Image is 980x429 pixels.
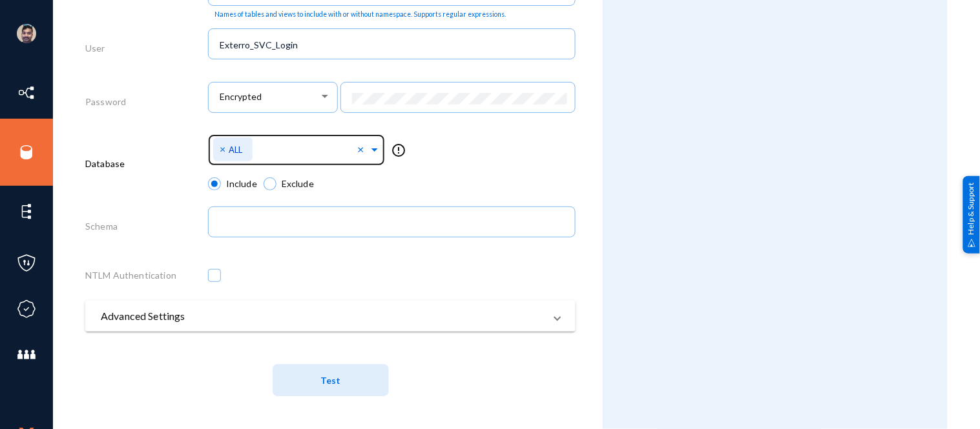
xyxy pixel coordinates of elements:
[17,24,36,43] img: ACg8ocK1ZkZ6gbMmCU1AeqPIsBvrTWeY1xNXvgxNjkUXxjcqAiPEIvU=s96-c
[214,10,506,19] mat-hint: Names of tables and views to include with or without namespace. Supports regular expressions.
[101,308,545,324] mat-panel-title: Advanced Settings
[968,239,976,247] img: help_support.svg
[391,143,407,158] mat-icon: error_outline
[963,175,980,253] div: Help & Support
[17,83,36,103] img: icon-inventory.svg
[85,157,125,170] label: Database
[273,364,389,396] button: Test
[320,375,340,386] span: Test
[85,268,176,282] label: NTLM Authentication
[17,254,36,273] img: icon-policies.svg
[358,143,369,157] span: Clear all
[85,219,118,233] label: Schema
[17,143,36,162] img: icon-sources.svg
[276,177,314,190] span: Exclude
[85,301,576,332] mat-expansion-panel-header: Advanced Settings
[220,92,262,103] span: Encrypted
[17,299,36,319] img: icon-compliance.svg
[221,177,257,190] span: Include
[229,145,242,155] span: ALL
[220,143,229,155] span: ×
[85,95,126,108] label: Password
[17,202,36,221] img: icon-elements.svg
[17,345,36,364] img: icon-members.svg
[85,41,105,55] label: User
